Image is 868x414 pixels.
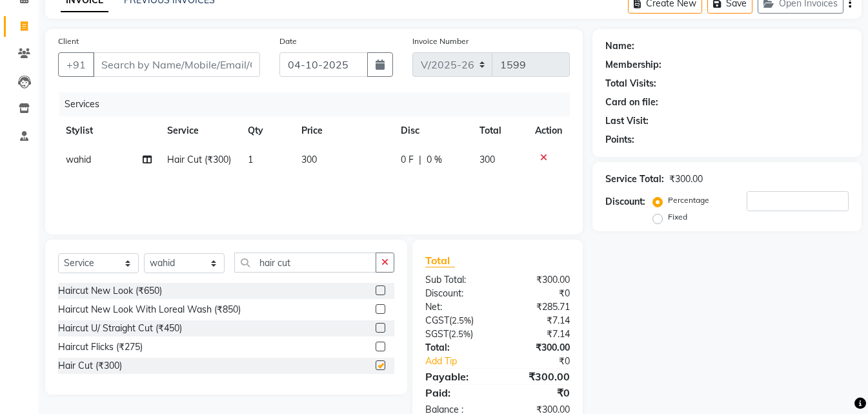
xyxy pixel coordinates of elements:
div: Name: [605,39,634,53]
div: Sub Total: [416,273,498,287]
span: CGST [425,315,449,326]
div: Haircut U/ Straight Cut (₹450) [58,322,182,335]
div: Paid: [416,385,498,400]
div: ₹300.00 [669,172,703,186]
div: ₹300.00 [498,369,580,384]
div: Haircut New Look (₹650) [58,284,162,298]
div: ₹7.14 [498,327,580,341]
label: Invoice Number [412,36,469,47]
label: Fixed [668,211,687,223]
th: Stylist [58,116,159,145]
div: Haircut Flicks (₹275) [58,340,143,354]
th: Total [472,116,527,145]
span: 1 [248,154,253,165]
span: 2.5% [452,315,471,326]
th: Qty [240,116,294,145]
input: Search or Scan [234,253,376,273]
span: SGST [425,328,449,340]
div: Haircut New Look With Loreal Wash (₹850) [58,303,241,316]
div: ₹7.14 [498,314,580,327]
a: Add Tip [416,355,512,368]
th: Disc [393,116,472,145]
div: Membership: [605,58,661,72]
span: 300 [301,154,317,165]
span: 0 % [427,153,442,167]
div: ( ) [416,327,498,341]
th: Price [294,116,393,145]
div: Card on file: [605,96,658,109]
div: Last Visit: [605,114,649,128]
button: +91 [58,52,94,77]
div: ₹0 [498,287,580,300]
div: Payable: [416,369,498,384]
div: ₹300.00 [498,341,580,355]
div: Points: [605,133,634,147]
span: 0 F [401,153,414,167]
div: ( ) [416,314,498,327]
div: ₹300.00 [498,273,580,287]
span: 2.5% [451,329,470,339]
div: Hair Cut (₹300) [58,359,122,373]
div: ₹0 [498,385,580,400]
input: Search by Name/Mobile/Email/Code [93,52,260,77]
span: | [419,153,421,167]
div: ₹285.71 [498,300,580,314]
div: Service Total: [605,172,664,186]
span: Hair Cut (₹300) [167,154,231,165]
div: Total: [416,341,498,355]
span: Total [425,254,455,267]
div: Discount: [416,287,498,300]
label: Percentage [668,194,709,206]
div: ₹0 [511,355,580,368]
label: Client [58,36,79,47]
label: Date [279,36,297,47]
div: Total Visits: [605,77,656,90]
div: Discount: [605,195,645,209]
span: wahid [66,154,91,165]
div: Net: [416,300,498,314]
th: Action [527,116,570,145]
th: Service [159,116,240,145]
span: 300 [479,154,495,165]
div: Services [59,92,580,116]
